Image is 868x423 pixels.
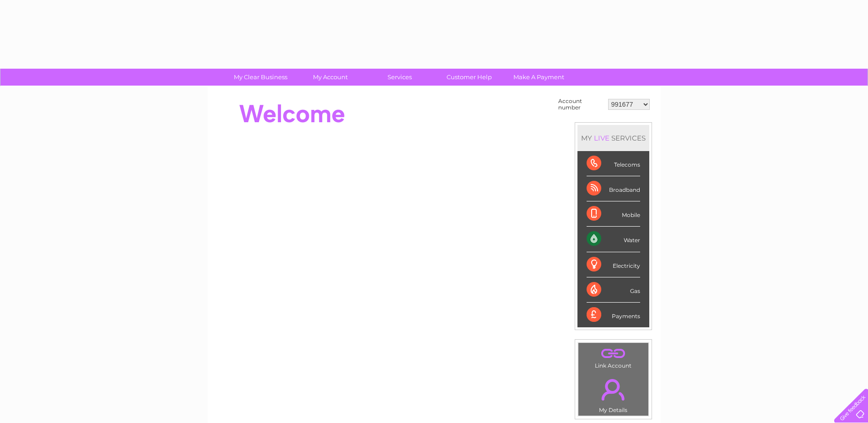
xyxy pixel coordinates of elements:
td: My Details [578,371,649,416]
div: Mobile [587,201,640,227]
div: Telecoms [587,151,640,176]
a: My Account [292,69,368,86]
a: Services [362,69,437,86]
a: . [581,374,646,406]
div: LIVE [592,134,611,142]
a: Make A Payment [501,69,577,86]
a: My Clear Business [223,69,298,86]
a: . [581,345,646,361]
div: MY SERVICES [577,125,649,151]
td: Account number [556,96,606,113]
div: Broadband [587,176,640,201]
a: Customer Help [431,69,507,86]
div: Payments [587,303,640,327]
td: Link Account [578,342,649,371]
div: Electricity [587,252,640,277]
div: Gas [587,277,640,303]
div: Water [587,227,640,252]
